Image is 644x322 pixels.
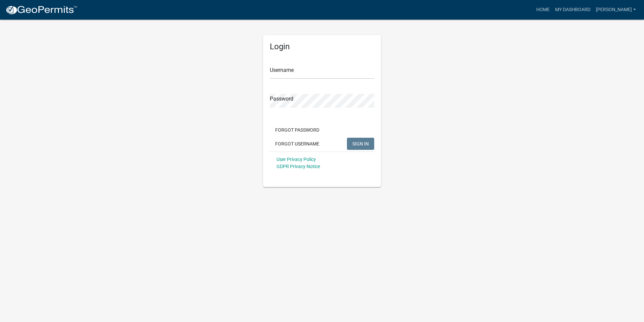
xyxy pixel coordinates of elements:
[277,157,316,162] a: User Privacy Policy
[347,138,374,150] button: SIGN IN
[552,3,593,16] a: My Dashboard
[270,138,325,150] button: Forgot Username
[277,164,320,169] a: GDPR Privacy Notice
[270,42,374,52] h5: Login
[352,141,369,146] span: SIGN IN
[270,124,325,136] button: Forgot Password
[534,3,552,16] a: Home
[593,3,639,16] a: [PERSON_NAME]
